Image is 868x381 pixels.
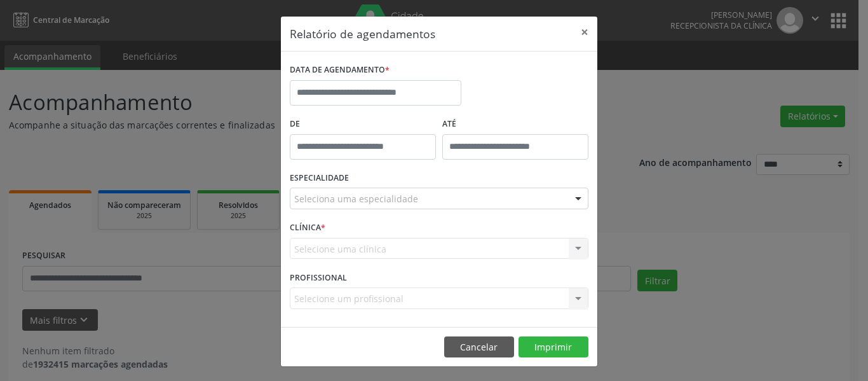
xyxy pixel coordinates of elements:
span: Seleciona uma especialidade [294,192,418,205]
label: De [290,114,436,134]
label: CLÍNICA [290,218,325,238]
button: Close [572,17,597,48]
h5: Relatório de agendamentos [290,25,435,42]
label: ESPECIALIDADE [290,169,349,188]
label: DATA DE AGENDAMENTO [290,60,390,80]
label: ATÉ [442,114,588,134]
button: Imprimir [519,336,588,358]
button: Cancelar [444,336,514,358]
label: PROFISSIONAL [290,268,347,287]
